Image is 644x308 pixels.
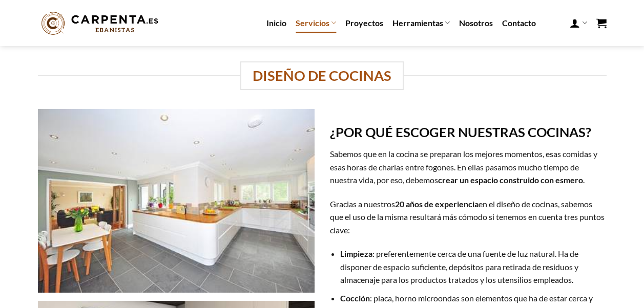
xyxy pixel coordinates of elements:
[502,14,536,32] a: Contacto
[330,197,607,237] p: Gracias a nuestros en el diseño de cocinas, sabemos que el uso de la misma resultará más cómodo s...
[330,147,607,187] p: Sabemos que en la cocina se preparan los mejores momentos, esas comidas y esas horas de charlas e...
[240,61,404,90] span: DISEÑO DE COCINAS
[266,14,286,32] a: Inicio
[340,293,370,303] strong: Cocción
[340,247,606,287] li: : preferentemente cerca de una fuente de luz natural. Ha de disponer de espacio suficiente, depós...
[392,13,450,33] a: Herramientas
[345,14,383,32] a: Proyectos
[296,13,336,33] a: Servicios
[340,249,372,258] strong: Limpieza
[395,199,479,209] strong: 20 años de experiencia
[459,14,493,32] a: Nosotros
[438,175,583,185] strong: crear un espacio construido con esmero
[330,124,607,141] h2: ¿POR QUÉ ESCOGER NUESTRAS COCINAS?
[38,9,162,37] img: Carpenta.es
